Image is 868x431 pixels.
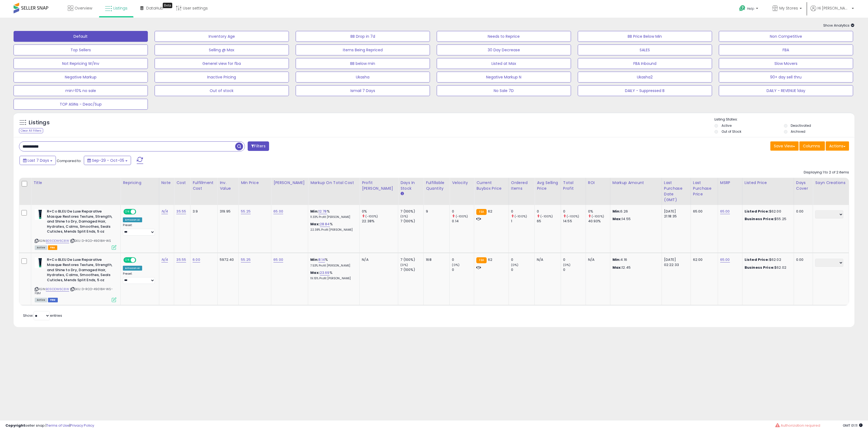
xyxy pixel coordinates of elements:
[193,257,200,262] a: 6.00
[318,257,325,262] a: 8.14
[511,263,519,267] small: (0%)
[664,257,687,267] div: [DATE] 02:22:33
[796,257,809,262] div: 0.00
[452,219,474,224] div: 0.14
[14,99,148,110] button: TOP ASINs - Deac/Sup
[296,72,430,83] button: Ukasha
[664,209,687,219] div: [DATE] 21:18:35
[241,209,251,214] a: 55.25
[123,217,142,222] div: Amazon AI
[823,23,854,28] span: Show Analytics
[193,180,215,191] div: Fulfillment Cost
[146,5,163,11] span: DataHub
[310,209,355,219] div: %
[320,270,330,275] a: 23.69
[310,215,355,219] p: 11.33% Profit [PERSON_NAME]
[123,272,155,284] div: Preset:
[362,219,398,224] div: 22.38%
[163,3,172,8] div: Tooltip anchor
[14,72,148,83] button: Negative Markup
[779,5,798,11] span: My Stores
[747,6,754,11] span: Help
[155,31,289,42] button: Inventory Age
[588,219,610,224] div: 40.93%
[452,180,472,186] div: Velocity
[722,123,732,128] label: Active
[400,267,423,272] div: 7 (100%)
[791,123,811,128] label: Deactivated
[578,45,712,55] button: SALES
[400,219,423,224] div: 7 (100%)
[362,257,394,262] div: N/A
[612,209,621,214] strong: Min:
[537,209,561,214] div: 0
[84,156,131,165] button: Sep-29 - Oct-05
[452,267,474,272] div: 0
[745,257,769,262] b: Listed Price:
[745,180,792,186] div: Listed Price
[365,214,378,218] small: (-100%)
[796,209,809,214] div: 0.00
[241,180,269,186] div: Min Price
[578,85,712,96] button: DAILY - Suppressed B
[310,221,320,227] b: Max:
[511,180,532,191] div: Ordered Items
[155,72,289,83] button: Inactive Pricing
[537,219,561,224] div: 65
[476,209,486,215] small: FBA
[320,221,330,227] a: 28.84
[193,209,213,214] div: 3.9
[437,72,571,83] button: Negative Markup N
[745,216,774,221] b: Business Price:
[75,5,92,11] span: Overview
[537,180,559,191] div: Avg Selling Price
[14,31,148,42] button: Default
[310,277,355,280] p: 19.15% Profit [PERSON_NAME]
[799,141,825,151] button: Columns
[310,257,318,262] b: Min:
[563,263,571,267] small: (0%)
[719,85,853,96] button: DAILY - REVENUE 1day
[92,158,124,163] span: Sep-29 - Oct-05
[719,58,853,69] button: Slow Movers
[452,209,474,214] div: 0
[296,31,430,42] button: BB Drop in 7d
[135,258,144,262] span: OFF
[123,223,155,236] div: Preset:
[803,143,820,149] span: Columns
[310,270,320,275] b: Max:
[813,178,849,205] th: CSV column name: cust_attr_5_Sayn Creations
[720,209,730,214] a: 65.00
[14,45,148,55] button: Top Sellers
[804,170,849,175] div: Displaying 1 to 2 of 2 items
[296,45,430,55] button: Items Being Repriced
[476,257,486,263] small: FBA
[318,209,327,214] a: 12.78
[511,267,534,272] div: 0
[739,5,746,12] i: Get Help
[515,214,527,218] small: (-100%)
[35,257,46,268] img: 31BfMT6AwhL._SL40_.jpg
[426,257,445,262] div: 168
[488,257,492,262] span: 62
[33,180,118,186] div: Title
[563,180,583,191] div: Total Profit
[714,117,854,122] p: Listing States:
[818,5,850,11] span: Hi [PERSON_NAME]
[296,85,430,96] button: Ismail 7 Days
[35,245,47,250] span: All listings currently available for purchase on Amazon
[310,264,355,268] p: 7.53% Profit [PERSON_NAME]
[810,5,854,18] a: Hi [PERSON_NAME]
[176,257,186,262] a: 35.55
[123,180,157,186] div: Repricing
[720,180,740,186] div: MSRP
[537,257,557,262] div: N/A
[796,180,811,191] div: Days Cover
[273,257,283,262] a: 65.00
[437,31,571,42] button: Needs to Reprice
[719,31,853,42] button: Non Competitive
[400,191,404,196] small: Days In Stock.
[426,180,447,191] div: Fulfillable Quantity
[47,209,113,236] b: R+Co BLEU De Luxe Reparative Masque Restores Texture, Strength, and Shine to Dry, Damaged Hair, H...
[308,178,360,205] th: The percentage added to the cost of goods (COGS) that forms the calculator for Min & Max prices.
